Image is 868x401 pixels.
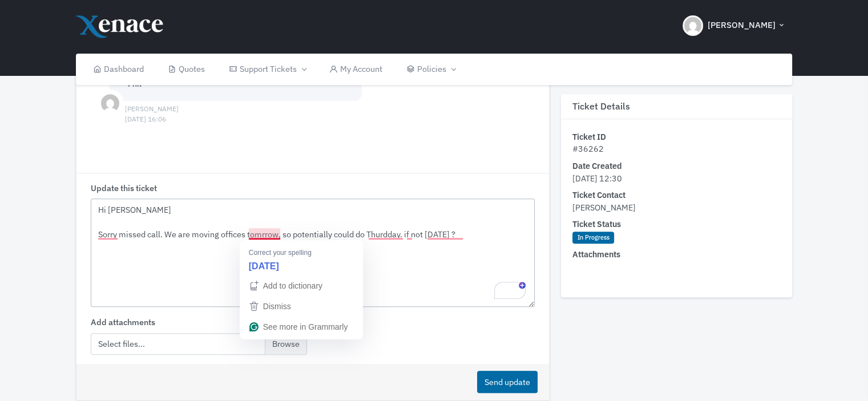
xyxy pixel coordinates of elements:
[156,54,217,85] a: Quotes
[217,54,317,85] a: Support Tickets
[91,316,155,329] label: Add attachments
[561,94,792,119] h3: Ticket Details
[572,173,622,184] span: [DATE] 12:30
[683,15,703,36] img: Header Avatar
[572,202,636,213] span: [PERSON_NAME]
[572,189,781,202] dt: Ticket Contact
[707,19,775,32] span: [PERSON_NAME]
[82,54,156,85] a: Dashboard
[572,144,604,155] span: #36262
[572,160,781,172] dt: Date Created
[572,218,781,231] dt: Ticket Status
[91,199,535,307] textarea: To enrich screen reader interactions, please activate Accessibility in Grammarly extension settings
[128,7,344,89] span: Hi [PERSON_NAME] Sorry missed calls etc. Been mental with auction. We are both in [DATE] afternoo...
[676,6,792,46] button: [PERSON_NAME]
[125,104,179,114] span: [PERSON_NAME] [DATE] 16:06
[572,249,781,261] dt: Attachments
[317,54,394,85] a: My Account
[477,371,538,393] button: Send update
[572,232,614,244] span: In Progress
[394,54,467,85] a: Policies
[91,182,157,195] label: Update this ticket
[572,131,781,143] dt: Ticket ID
